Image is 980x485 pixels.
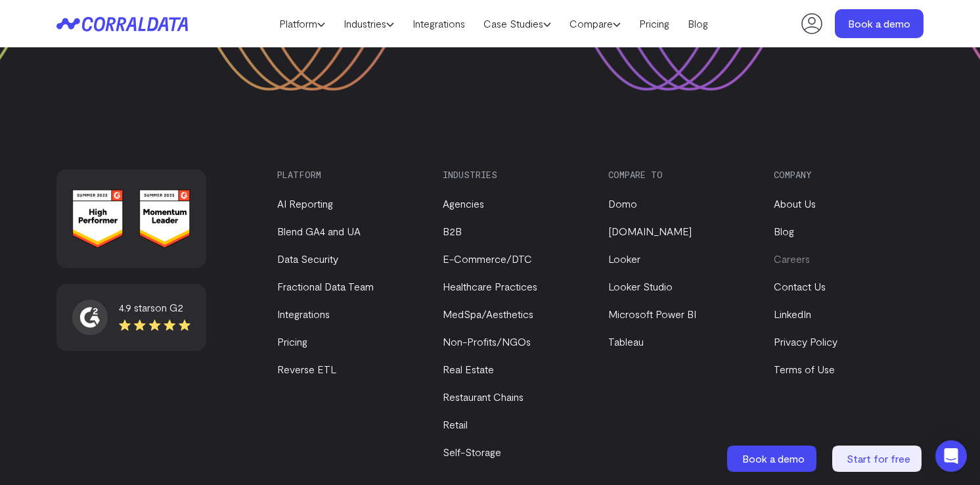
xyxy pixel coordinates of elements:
a: Case Studies [474,14,560,34]
a: AI Reporting [277,197,333,210]
span: on G2 [155,301,183,313]
a: Retail [443,418,468,430]
a: Industries [334,14,403,34]
a: Platform [270,14,334,34]
a: Blog [774,225,794,237]
a: Microsoft Power BI [608,308,696,320]
span: Book a demo [742,452,805,465]
a: Book a demo [727,446,819,472]
h3: Company [774,170,917,180]
a: Agencies [443,197,484,210]
a: Domo [608,197,637,210]
a: Looker Studio [608,280,673,292]
div: Open Intercom Messenger [935,440,967,472]
a: Reverse ETL [277,363,336,375]
a: Blend GA4 and UA [277,225,361,237]
span: Start for free [847,452,910,465]
a: Healthcare Practices [443,280,537,292]
a: Integrations [277,308,330,320]
a: Data Security [277,252,338,265]
a: Self-Storage [443,446,501,458]
a: Pricing [277,335,307,348]
a: Integrations [403,14,474,34]
a: Privacy Policy [774,335,837,348]
a: Non-Profits/NGOs [443,335,531,348]
a: B2B [443,225,462,237]
a: Restaurant Chains [443,390,523,403]
a: Start for free [832,446,924,472]
a: Compare [560,14,630,34]
a: LinkedIn [774,308,811,320]
a: E-Commerce/DTC [443,252,532,265]
a: Blog [679,14,717,34]
a: Looker [608,252,640,265]
h3: Industries [443,170,586,180]
a: [DOMAIN_NAME] [608,225,692,237]
a: Real Estate [443,363,494,375]
a: Pricing [630,14,679,34]
a: About Us [774,197,816,210]
div: 4.9 stars [119,300,190,315]
a: Terms of Use [774,363,835,375]
a: Fractional Data Team [277,280,374,292]
a: 4.9 starson G2 [72,300,190,335]
a: Contact Us [774,280,826,292]
h3: Platform [277,170,420,180]
a: Book a demo [835,9,924,38]
h3: Compare to [608,170,751,180]
a: Tableau [608,335,644,348]
a: Careers [774,252,810,265]
a: MedSpa/Aesthetics [443,308,533,320]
